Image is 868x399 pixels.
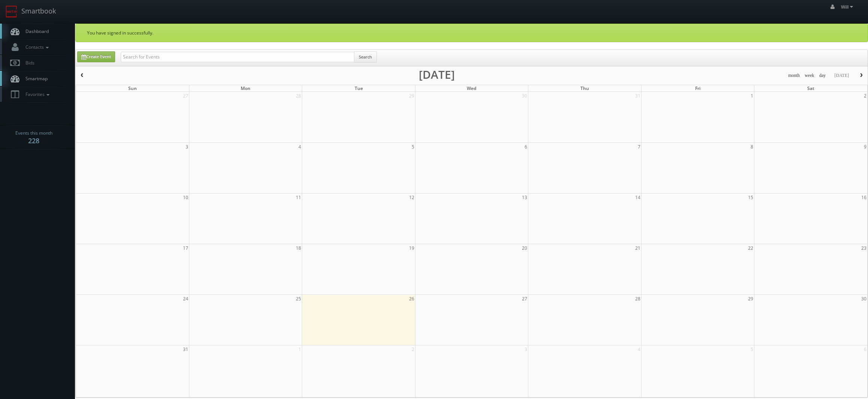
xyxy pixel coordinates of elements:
span: 18 [295,244,302,252]
span: Will [841,4,855,10]
span: 12 [408,193,415,201]
span: 20 [521,244,528,252]
span: 10 [182,193,189,201]
span: 13 [521,193,528,201]
button: week [802,71,817,80]
span: 16 [861,193,867,201]
span: 4 [637,345,641,353]
span: Bids [22,60,34,66]
span: 3 [185,143,189,151]
span: 21 [634,244,641,252]
span: 30 [861,295,867,303]
span: 7 [637,143,641,151]
span: 31 [182,345,189,353]
button: Search [354,51,377,63]
span: 25 [295,295,302,303]
button: day [817,71,829,80]
span: 2 [411,345,415,353]
span: 26 [408,295,415,303]
span: 5 [750,345,754,353]
span: 27 [182,92,189,100]
span: 1 [750,92,754,100]
input: Search for Events [121,52,354,62]
span: 15 [747,193,754,201]
span: 3 [524,345,528,353]
span: 1 [298,345,302,353]
span: Tue [355,85,363,91]
button: month [786,71,802,80]
span: 2 [863,92,867,100]
span: 4 [298,143,302,151]
span: Fri [695,85,700,91]
span: Events this month [15,129,52,137]
span: 9 [863,143,867,151]
span: 28 [634,295,641,303]
span: 30 [521,92,528,100]
span: 17 [182,244,189,252]
span: Wed [467,85,476,91]
span: 29 [408,92,415,100]
span: 8 [750,143,754,151]
span: Sat [807,85,814,91]
span: 11 [295,193,302,201]
p: You have signed in successfully. [87,30,856,36]
strong: 228 [28,136,39,145]
span: 6 [863,345,867,353]
span: 23 [861,244,867,252]
img: smartbook-logo.png [6,6,18,18]
span: 28 [295,92,302,100]
span: 14 [634,193,641,201]
a: Create Event [77,51,115,62]
span: 27 [521,295,528,303]
span: Thu [580,85,589,91]
span: 5 [411,143,415,151]
span: 29 [747,295,754,303]
span: 19 [408,244,415,252]
span: Smartmap [22,75,48,82]
span: Contacts [22,44,51,50]
span: 31 [634,92,641,100]
span: 6 [524,143,528,151]
span: 22 [747,244,754,252]
span: Mon [241,85,250,91]
span: 24 [182,295,189,303]
h2: [DATE] [419,71,455,78]
span: Sun [128,85,137,91]
span: Dashboard [22,28,49,34]
span: Favorites [22,91,51,97]
button: [DATE] [832,71,852,80]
